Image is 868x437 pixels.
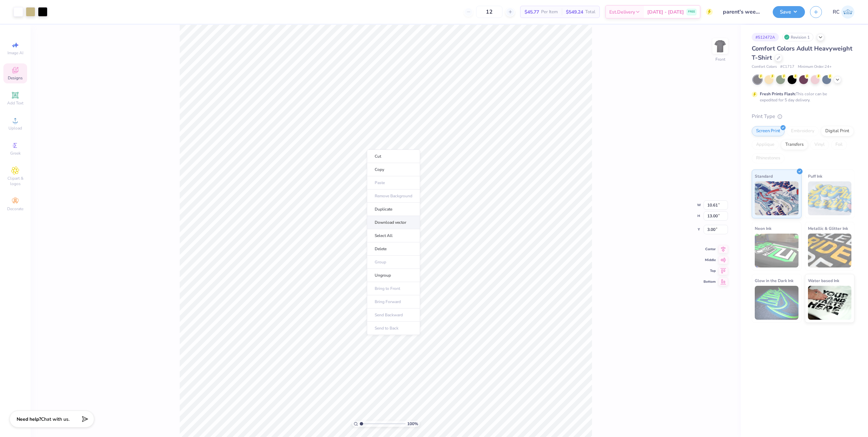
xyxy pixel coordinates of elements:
span: Puff Ink [808,173,822,180]
div: Foil [831,140,847,150]
div: Front [715,56,725,62]
li: Cut [367,150,420,163]
strong: Need help? [17,416,41,422]
span: Minimum Order: 24 + [798,64,832,70]
span: 100 % [407,421,418,427]
div: Vinyl [810,140,829,150]
div: Print Type [752,113,854,120]
a: RC [833,5,854,19]
span: Designs [8,75,23,81]
span: Est. Delivery [609,8,635,16]
div: This color can be expedited for 5 day delivery. [760,91,843,103]
span: Middle [704,258,716,262]
li: Select All [367,229,420,242]
span: Neon Ink [755,225,771,232]
span: [DATE] - [DATE] [647,8,684,16]
span: $549.24 [566,8,583,16]
span: RC [833,8,840,16]
span: Upload [8,125,22,131]
div: Revision 1 [782,33,813,41]
div: Screen Print [752,126,785,136]
button: Save [773,6,805,18]
img: Glow in the Dark Ink [755,286,798,320]
div: Digital Print [821,126,854,136]
img: Standard [755,181,798,215]
img: Puff Ink [808,181,852,215]
input: – – [476,6,502,18]
span: Top [704,269,716,273]
span: FREE [688,9,695,14]
div: Transfers [781,140,808,150]
span: Image AI [7,50,23,56]
li: Copy [367,163,420,176]
span: Total [585,8,595,16]
div: Rhinestones [752,153,785,163]
input: Untitled Design [718,5,768,19]
span: Glow in the Dark Ink [755,277,793,284]
li: Duplicate [367,203,420,216]
span: Standard [755,173,773,180]
img: Rio Cabojoc [841,5,854,19]
strong: Fresh Prints Flash: [760,91,796,97]
li: Ungroup [367,269,420,282]
img: Front [713,39,727,53]
span: Bottom [704,279,716,284]
span: # C1717 [780,64,794,70]
span: Chat with us. [41,416,70,422]
span: Metallic & Glitter Ink [808,225,848,232]
span: Decorate [7,206,23,212]
span: Clipart & logos [3,176,27,186]
img: Metallic & Glitter Ink [808,234,852,267]
div: Embroidery [787,126,819,136]
img: Water based Ink [808,286,852,320]
span: Water based Ink [808,277,839,284]
img: Neon Ink [755,234,798,267]
span: Greek [10,151,21,156]
span: Comfort Colors Adult Heavyweight T-Shirt [752,44,852,62]
div: # 512472A [752,33,779,41]
li: Download vector [367,216,420,229]
span: Center [704,247,716,252]
span: Comfort Colors [752,64,777,70]
li: Delete [367,242,420,256]
span: $45.77 [525,8,539,16]
span: Per Item [541,8,558,16]
span: Add Text [7,100,23,106]
div: Applique [752,140,779,150]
